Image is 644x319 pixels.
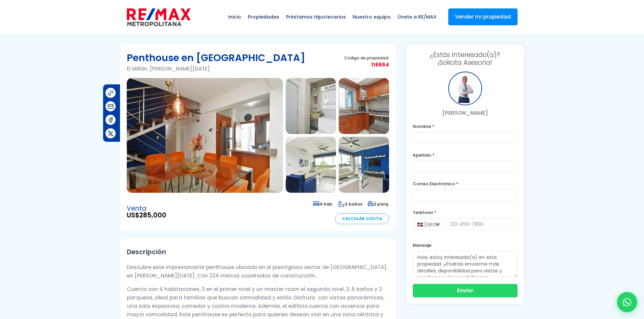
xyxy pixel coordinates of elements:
[367,201,389,207] span: 2 parq.
[283,7,349,27] span: Préstamos Hipotecarios
[413,109,518,117] p: [PERSON_NAME]
[413,208,518,217] label: Teléfono *
[344,60,389,69] span: 116664
[139,211,166,220] span: 285,000
[286,137,336,193] img: Penthouse en El Millón
[127,212,166,219] span: US$
[413,51,518,67] h3: ¡Solicita Asesoría!
[335,213,389,224] a: Calcular Cuota
[394,7,440,27] span: Únete a RE/MAX
[127,78,283,193] img: Penthouse en El Millón
[127,64,305,73] p: El Millón, [PERSON_NAME][DATE]
[413,180,518,188] label: Correo Electrónico *
[339,137,389,193] img: Penthouse en El Millón
[413,284,518,297] button: Enviar
[349,7,394,27] span: Nuestro equipo
[344,55,389,60] span: Código de propiedad:
[446,218,518,230] input: 123-456-7890
[244,7,283,27] span: Propiedades
[286,78,336,134] img: Penthouse en El Millón
[127,205,166,212] span: Venta
[107,130,114,137] img: Compartir
[127,51,305,64] h1: Penthouse en [GEOGRAPHIC_DATA]
[413,251,518,277] textarea: Hola, estoy interesado(a) en esta propiedad. ¿Podrías enviarme más detalles, disponibilidad para ...
[413,122,518,131] label: Nombre *
[413,51,518,59] span: ¿Estás Interesado(a)?
[313,201,333,207] span: 4 hab.
[339,78,389,134] img: Penthouse en El Millón
[225,7,244,27] span: Inicio
[127,263,389,280] p: Descubre este impresionante penthouse ubicado en el prestigioso sector de [GEOGRAPHIC_DATA], en [...
[448,8,518,25] a: Vender mi propiedad
[107,116,114,124] img: Compartir
[413,241,518,249] label: Mensaje
[107,103,114,110] img: Compartir
[338,201,362,207] span: 3 baños
[448,72,482,105] div: Carlos Nuñez
[107,89,114,97] img: Compartir
[127,244,389,260] h2: Descripción
[413,151,518,159] label: Apellido *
